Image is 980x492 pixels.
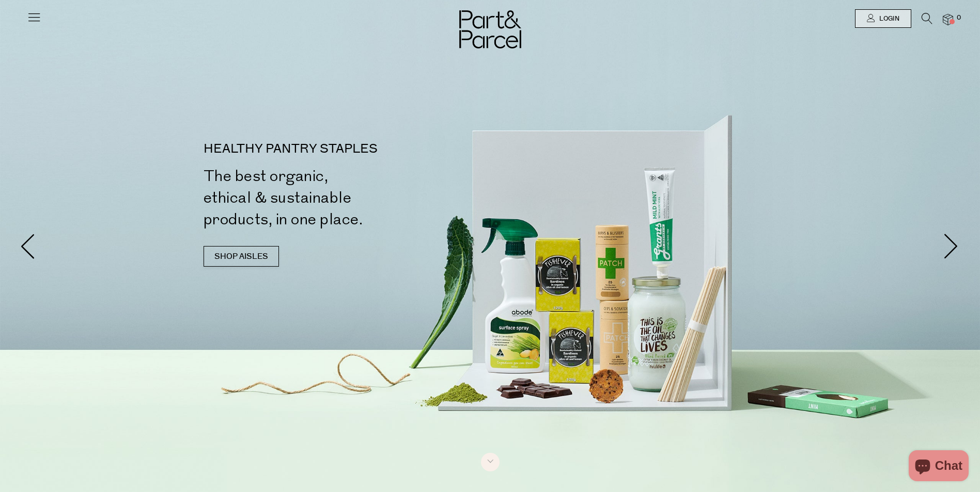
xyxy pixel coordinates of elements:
[855,9,911,28] a: Login
[204,143,494,155] p: HEALTHY PANTRY STAPLES
[204,166,494,231] h2: The best organic, ethical & sustainable products, in one place.
[204,246,279,267] a: SHOP AISLES
[954,13,963,23] span: 0
[877,14,899,23] span: Login
[943,14,953,25] a: 0
[906,450,972,484] inbox-online-store-chat: Shopify online store chat
[459,10,521,48] img: Part&Parcel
